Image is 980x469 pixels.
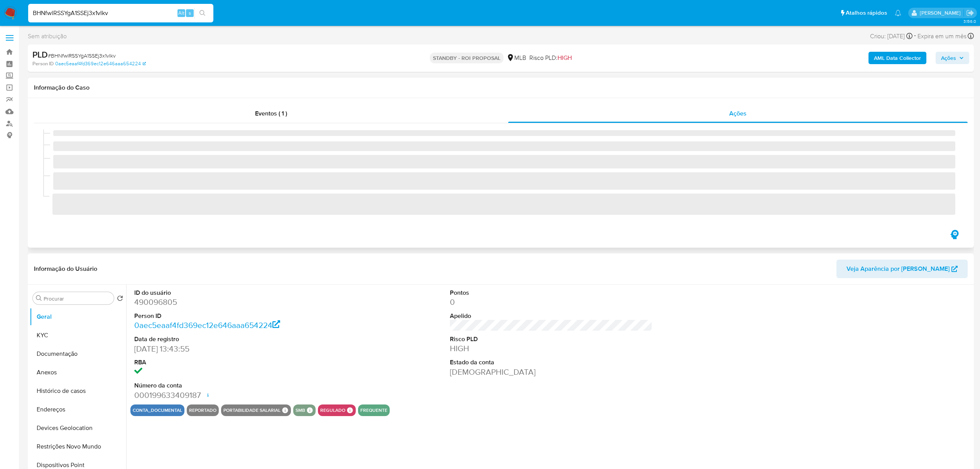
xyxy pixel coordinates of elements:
[28,32,67,41] span: Sem atribuição
[296,409,305,412] button: smb
[450,297,652,308] dd: 0
[30,326,126,345] button: KYC
[320,409,345,412] button: regulado
[134,297,337,308] dd: 490096805
[30,400,126,419] button: Endereços
[868,52,926,64] button: AML Data Collector
[450,289,652,297] dt: Pontos
[223,409,280,412] button: Portabilidade Salarial
[941,52,956,64] span: Ações
[194,8,210,19] button: search-icon
[55,60,146,67] a: 0aec5eaaf4fd369ec12e646aaa654224
[53,141,955,151] span: ‌
[134,319,280,331] a: 0aec5eaaf4fd369ec12e646aaa654224
[134,381,337,390] dt: Número da conta
[36,295,42,301] button: Procurar
[30,437,126,456] button: Restrições Novo Mundo
[30,308,126,326] button: Geral
[558,53,572,62] span: HIGH
[847,260,950,278] span: Veja Aparência por [PERSON_NAME]
[30,345,126,363] button: Documentação
[846,9,887,17] span: Atalhos rápidos
[874,52,921,64] b: AML Data Collector
[53,155,955,168] span: ‌
[836,260,968,278] button: Veja Aparência por [PERSON_NAME]
[450,343,652,354] dd: HIGH
[917,32,966,41] span: Expira em um mês
[134,335,337,343] dt: Data de registro
[189,409,216,412] button: reportado
[34,84,968,92] h1: Informação do Caso
[178,9,184,17] span: Alt
[920,9,963,17] p: jhonata.costa@mercadolivre.com
[360,409,387,412] button: frequente
[134,289,337,297] dt: ID do usuário
[729,109,747,118] span: Ações
[30,419,126,437] button: Devices Geolocation
[450,335,652,343] dt: Risco PLD
[32,60,54,67] b: Person ID
[52,194,955,215] span: ‌
[134,390,337,401] dd: 000199633409187
[44,295,111,302] input: Procurar
[34,265,97,273] h1: Informação do Usuário
[529,54,572,62] span: Risco PLD:
[450,367,652,377] dd: [DEMOGRAPHIC_DATA]
[32,48,48,61] b: PLD
[30,382,126,400] button: Histórico de casos
[28,8,213,18] input: Pesquise usuários ou casos...
[189,9,191,17] span: s
[450,358,652,367] dt: Estado da conta
[895,10,901,16] a: Notificações
[30,363,126,382] button: Anexos
[134,358,337,367] dt: RBA
[936,52,969,64] button: Ações
[966,9,974,17] a: Sair
[870,31,912,41] div: Criou: [DATE]
[134,312,337,320] dt: Person ID
[430,53,504,63] p: STANDBY - ROI PROPOSAL
[914,31,916,41] span: -
[255,109,287,118] span: Eventos ( 1 )
[133,409,182,412] button: conta_documental
[117,295,123,304] button: Retornar ao pedido padrão
[507,54,526,62] div: MLB
[450,312,652,320] dt: Apelido
[48,52,116,59] span: # BHNfwlRSSYgA1SSEj3x1vIkv
[53,172,955,190] span: ‌
[134,343,337,354] dd: [DATE] 13:43:55
[53,130,955,136] span: ‌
